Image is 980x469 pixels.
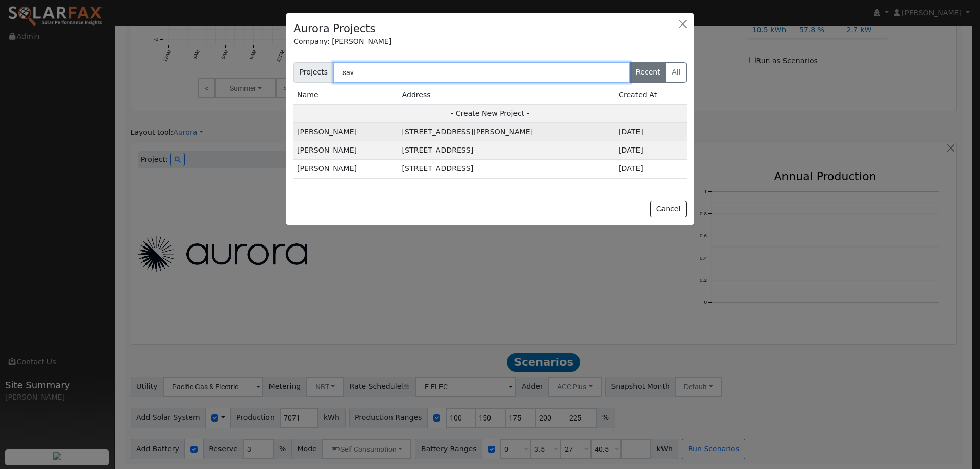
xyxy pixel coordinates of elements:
td: [PERSON_NAME] [293,141,399,160]
h4: Aurora Projects [293,20,376,37]
div: Company: [PERSON_NAME] [293,36,687,47]
td: [STREET_ADDRESS] [399,141,615,160]
td: Address [399,86,615,105]
td: [STREET_ADDRESS] [399,160,615,178]
td: [STREET_ADDRESS][PERSON_NAME] [399,123,615,141]
td: 2m [615,160,687,178]
td: Created At [615,86,687,105]
label: Recent [630,62,667,83]
td: - Create New Project - [293,104,687,122]
span: Projects [293,62,334,83]
td: 4d [615,123,687,141]
td: [PERSON_NAME] [293,123,399,141]
td: Name [293,86,399,105]
td: [PERSON_NAME] [293,160,399,178]
td: 18d [615,141,687,160]
button: Cancel [650,201,687,218]
label: All [666,62,687,83]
